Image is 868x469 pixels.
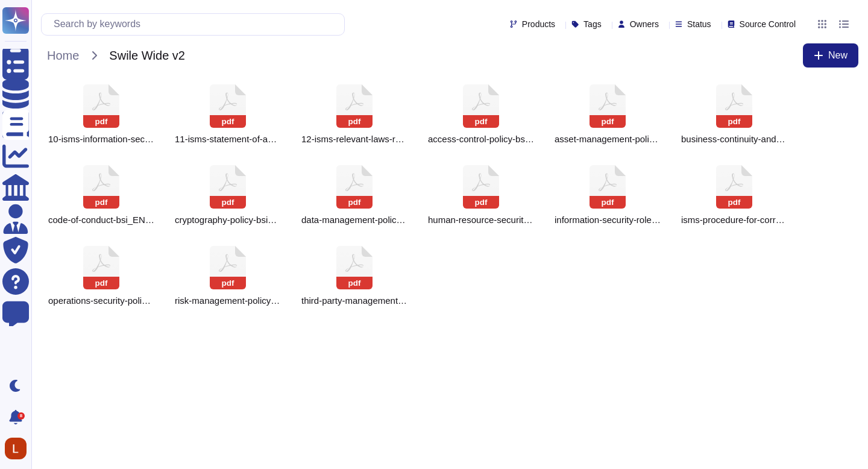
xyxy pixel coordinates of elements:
[803,43,858,68] button: New
[175,295,281,306] span: risk-management-policy-bsi_EN.pdf
[522,20,555,28] span: Products
[5,438,27,459] img: user
[428,134,534,145] span: access-control-policy-bsi_EN.pdf
[681,134,787,145] span: business-continuity-and-disaster-recovery-plan-bsi_EN.pdf
[41,46,85,65] span: Home
[2,435,35,462] button: user
[103,46,191,65] span: Swile Wide v2
[687,20,711,28] span: Status
[301,295,407,306] span: third-party-management-policy-bsi_EN.pdf
[630,20,659,28] span: Owners
[828,51,848,60] span: New
[175,134,281,145] span: 11-isms-statement-of-applicability_EN.pdf
[555,215,661,225] span: information-security-roles-and-responsibilities-bsi_EN.pdf
[17,412,25,420] div: 8
[48,134,154,145] span: 10-isms-information-security-objectives-plan_EN.pdf
[583,20,602,28] span: Tags
[301,215,407,225] span: data-management-policy-bsi_EN.pdf
[175,215,281,225] span: cryptography-policy-bsi_EN.pdf
[48,295,154,306] span: operations-security-policy-bsi_EN 2.pdf
[428,215,534,225] span: human-resource-security-policy-bsi_EN.pdf
[681,215,787,225] span: isms-procedure-for-corrective-action-and-continual-improvement_EN.pdf
[48,215,154,225] span: code-of-conduct-bsi_EN.pdf
[555,134,661,145] span: asset-management-policy-bsi_EN.pdf
[740,20,796,28] span: Source Control
[48,14,344,35] input: Search by keywords
[301,134,407,145] span: 12-isms-relevant-laws-regulations-and-contractual-requirements_EN.pdf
